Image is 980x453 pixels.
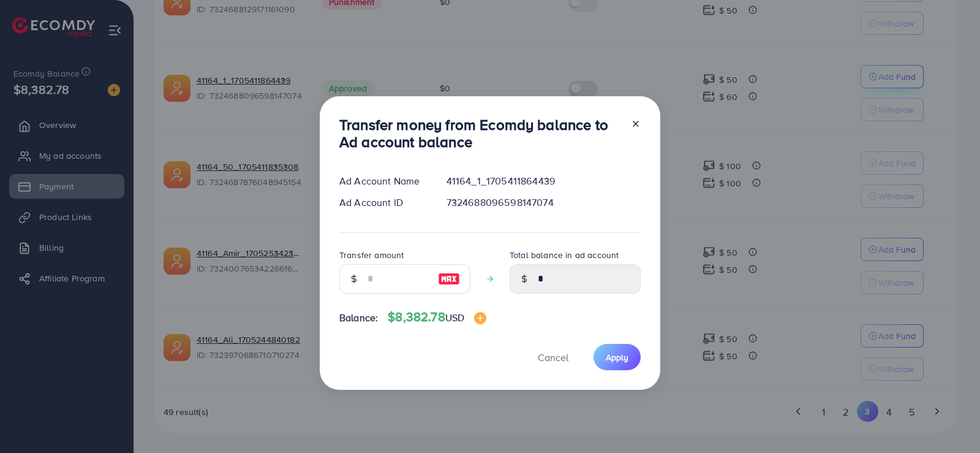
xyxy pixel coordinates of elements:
button: Cancel [522,344,584,370]
img: image [474,312,486,324]
label: Total balance in ad account [510,249,619,261]
label: Transfer amount [339,249,404,261]
div: 41164_1_1705411864439 [437,174,650,188]
span: Balance: [339,311,378,325]
h3: Transfer money from Ecomdy balance to Ad account balance [339,116,621,151]
img: image [438,272,460,286]
div: Ad Account Name [330,174,437,188]
span: Apply [606,351,628,364]
div: 7324688096598147074 [437,196,650,210]
div: Ad Account ID [330,196,437,210]
span: Cancel [538,351,568,364]
h4: $8,382.78 [388,310,486,325]
iframe: Chat [928,398,971,444]
button: Apply [594,344,641,370]
span: USD [445,311,464,324]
